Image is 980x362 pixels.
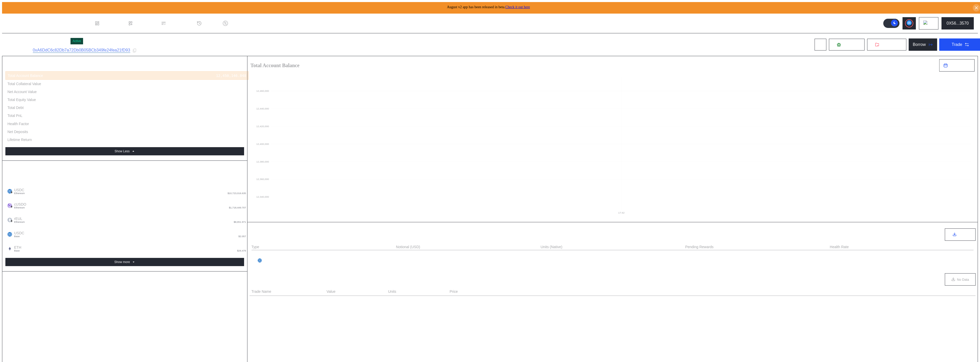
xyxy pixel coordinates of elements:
[7,129,28,134] div: Net Deposits
[10,205,13,208] img: svg+xml,%3c
[6,36,68,46] div: cUSDO Strategist 1
[7,218,12,222] img: empty-token.png
[7,105,24,110] div: Total Debt
[7,246,12,251] img: ethereum.png
[216,188,246,192] div: 10,725,135.921
[952,42,962,47] div: Trade
[396,252,426,256] div: 10,712,782.171
[10,248,13,251] img: base-BpWWO12p.svg
[7,89,37,94] div: Net Account Value
[12,231,24,238] span: USDC
[14,221,25,223] span: Ethereum
[216,97,246,102] div: 12,450,146.848
[235,245,246,250] div: 0.006
[7,82,41,86] div: Total Collateral Value
[231,217,246,221] div: 890.346
[256,89,269,92] text: 12,460,000
[505,5,530,9] a: Check it out here
[10,191,13,194] img: svg+xml,%3c
[33,48,130,53] a: 0xA6DdC6c82Db7a72Db0B05BCb349fe24fea21fD93
[541,245,562,249] div: Units (Native)
[947,21,969,26] div: 0X56...3570
[256,143,269,145] text: 12,400,000
[10,234,13,237] img: base-BpWWO12p.svg
[327,289,336,294] span: Value
[216,82,246,86] div: 12,450,146.848
[598,300,627,305] div: No OTC Options
[541,258,571,263] div: 10,714,899.434
[114,260,130,264] div: Show more
[7,232,12,237] img: usdc.png
[216,73,246,78] div: 12,450,146.848
[541,251,684,256] div: -
[256,160,269,163] text: 12,380,000
[229,122,246,126] div: Infinity
[5,166,244,176] div: Account Balance
[256,178,269,181] text: 12,360,000
[7,137,32,142] div: Lifetime Return
[881,42,898,47] span: Withdraw
[218,202,246,207] div: 1,680,044.633
[237,249,246,252] span: $26.479
[135,21,155,26] div: Loan Book
[234,221,246,223] span: $8,651.971
[258,258,274,263] div: USDC
[235,231,246,235] div: 2.058
[7,122,29,126] div: Health Factor
[204,21,217,26] div: History
[388,289,396,294] span: Units
[244,129,246,134] div: -
[252,289,271,294] span: Trade Name
[5,176,244,184] div: Aggregate Balances
[216,89,246,94] div: 12,450,146.848
[252,232,280,238] div: DeFi Metrics
[12,188,25,195] span: USDC
[251,63,935,68] h2: Total Account Balance
[450,289,458,294] span: Price
[923,21,929,26] img: chain logo
[256,125,269,128] text: 12,420,000
[235,105,246,110] div: 0.000
[830,245,849,249] div: Health Rate
[7,113,22,118] div: Total PnL
[227,192,246,195] span: $10,723,016.635
[685,245,714,249] div: Pending Rewards
[14,235,24,238] span: Base
[396,258,426,263] div: 10,712,782.171
[230,21,261,26] div: Discount Factors
[73,39,81,43] div: Active
[447,5,530,9] span: August v2 app has been released in beta.
[5,61,244,71] div: Account Summary
[7,203,12,208] img: cUSDO_logo_white.png
[8,73,43,78] div: Total Account Balance
[618,211,625,214] text: 17:42
[958,233,968,237] span: Export
[256,107,269,110] text: 12,440,000
[252,251,395,256] div: MetaMorpho OpenEden USDC Vault MAINNET
[244,113,246,118] div: -
[12,202,26,209] span: cUSDO
[913,42,926,47] div: Borrow
[7,189,12,194] img: usdc.png
[252,277,285,283] div: OTC Positions
[229,206,246,209] span: $1,718,449.707
[12,245,21,252] span: ETH
[102,21,122,26] div: Dashboard
[168,21,191,26] div: Permissions
[238,235,246,238] span: $2.057
[256,195,269,198] text: 12,340,000
[244,137,246,142] div: -
[950,64,970,67] span: Last 24 Hours
[843,42,857,47] span: Deposit
[14,249,21,252] span: Base
[396,245,420,249] div: Notional (USD)
[115,149,130,153] div: Show Less
[14,206,26,209] span: Ethereum
[258,258,262,263] img: usdc.png
[14,192,25,195] span: Ethereum
[6,48,31,53] div: Subaccount ID:
[7,97,36,102] div: Total Equity Value
[12,217,25,223] span: rEUL
[10,220,13,222] img: svg+xml,%3c
[252,245,259,249] div: Type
